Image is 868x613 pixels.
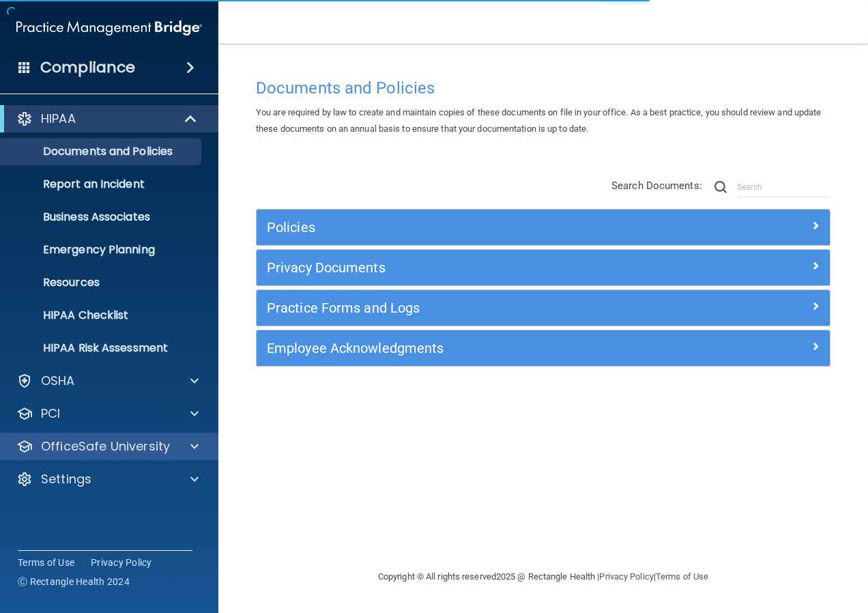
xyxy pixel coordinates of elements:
[267,341,676,356] h5: Employee Acknowledgments
[16,438,199,455] a: OfficeSafe University
[9,210,195,224] p: Business Associates
[9,276,195,289] p: Resources
[16,405,199,422] a: PCI
[41,111,76,127] p: HIPAA
[737,177,830,197] input: Search
[16,471,199,487] a: Settings
[611,180,702,192] span: Search Documents:
[656,571,708,582] a: Terms of Use
[256,107,822,134] span: You are required by law to create and maintain copies of these documents on file in your office. ...
[9,243,195,257] p: Emergency Planning
[267,216,820,238] a: Policies
[40,58,135,77] h4: Compliance
[9,309,195,322] p: HIPAA Checklist
[599,571,653,582] a: Privacy Policy
[91,556,152,569] a: Privacy Policy
[41,471,91,487] p: Settings
[267,260,676,275] h5: Privacy Documents
[16,373,199,389] a: OSHA
[16,14,202,42] img: PMB logo
[41,438,170,455] p: OfficeSafe University
[267,337,820,359] a: Employee Acknowledgments
[714,181,727,193] img: ic-search.3b580494.png
[267,220,676,235] h5: Policies
[9,341,195,355] p: HIPAA Risk Assessment
[18,575,130,588] span: Ⓒ Rectangle Health 2024
[41,405,60,422] p: PCI
[16,111,198,127] a: HIPAA
[256,79,830,97] h4: Documents and Policies
[267,257,820,279] a: Privacy Documents
[267,300,676,315] h5: Practice Forms and Logs
[267,297,820,319] a: Practice Forms and Logs
[294,555,792,599] div: Copyright © All rights reserved 2025 @ Rectangle Health | |
[41,373,75,389] p: OSHA
[9,145,195,158] p: Documents and Policies
[18,556,74,569] a: Terms of Use
[9,177,195,191] p: Report an Incident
